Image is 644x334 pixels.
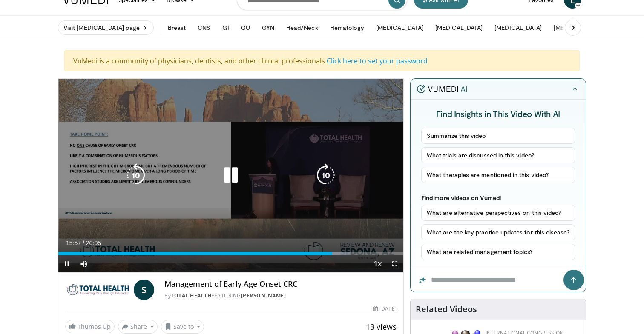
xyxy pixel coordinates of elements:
[193,19,216,36] button: CNS
[66,240,81,246] span: 15:57
[373,305,396,313] div: [DATE]
[75,255,92,272] button: Mute
[236,19,255,36] button: GU
[257,19,279,36] button: GYN
[416,304,477,314] h4: Related Videos
[421,128,575,144] button: Summarize this video
[327,56,428,66] a: Click here to set your password
[421,205,575,221] button: What are alternative perspectives on this video?
[171,292,211,299] a: Total Health
[58,20,154,35] a: Visit [MEDICAL_DATA] page
[549,19,606,36] button: [MEDICAL_DATA]
[421,167,575,183] button: What therapies are mentioned in this video?
[58,79,403,273] video-js: Video Player
[65,280,130,300] img: Total Health
[281,19,323,36] button: Head/Neck
[163,19,191,36] button: Breast
[64,50,580,71] div: VuMedi is a community of physicians, dentists, and other clinical professionals.
[58,252,403,255] div: Progress Bar
[421,244,575,260] button: What are related management topics?
[241,292,286,299] a: [PERSON_NAME]
[325,19,370,36] button: Hematology
[411,268,586,292] input: Question for the AI
[217,19,234,36] button: GI
[369,255,386,272] button: Playback Rate
[83,240,84,246] span: /
[430,19,488,36] button: [MEDICAL_DATA]
[164,280,396,289] h4: Management of Early Age Onset CRC
[164,292,396,300] div: By FEATURING
[421,147,575,163] button: What trials are discussed in this video?
[366,322,397,332] span: 13 views
[58,255,75,272] button: Pause
[489,19,547,36] button: [MEDICAL_DATA]
[118,320,158,334] button: Share
[134,280,154,300] a: S
[161,320,204,334] button: Save to
[386,255,403,272] button: Fullscreen
[371,19,428,36] button: [MEDICAL_DATA]
[65,320,115,333] a: Thumbs Up
[421,108,575,119] h4: Find Insights in This Video With AI
[421,194,575,201] p: Find more videos on Vumedi
[417,85,467,93] img: vumedi-ai-logo.v2.svg
[86,240,101,246] span: 20:05
[421,224,575,240] button: What are the key practice updates for this disease?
